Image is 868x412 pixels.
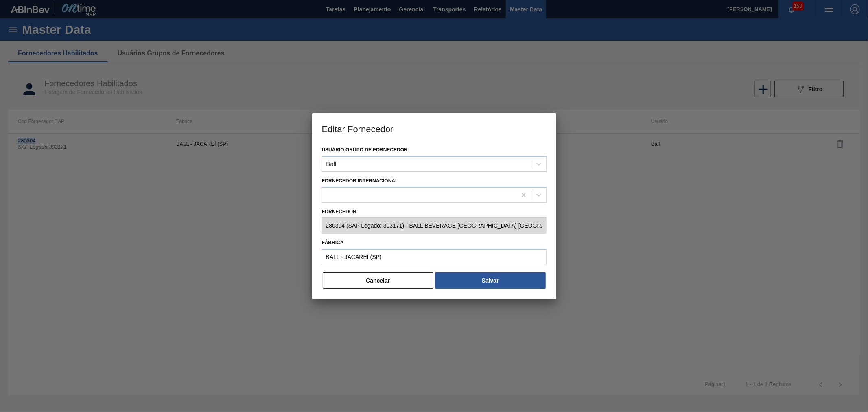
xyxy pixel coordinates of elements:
[435,272,545,289] button: Salvar
[322,178,398,184] label: Fornecedor Internacional
[322,206,547,218] label: Fornecedor
[326,160,337,167] div: Ball
[322,237,547,249] label: Fábrica
[323,272,434,289] button: Cancelar
[322,147,408,153] label: Usuário Grupo de Fornecedor
[312,113,556,144] h3: Editar Fornecedor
